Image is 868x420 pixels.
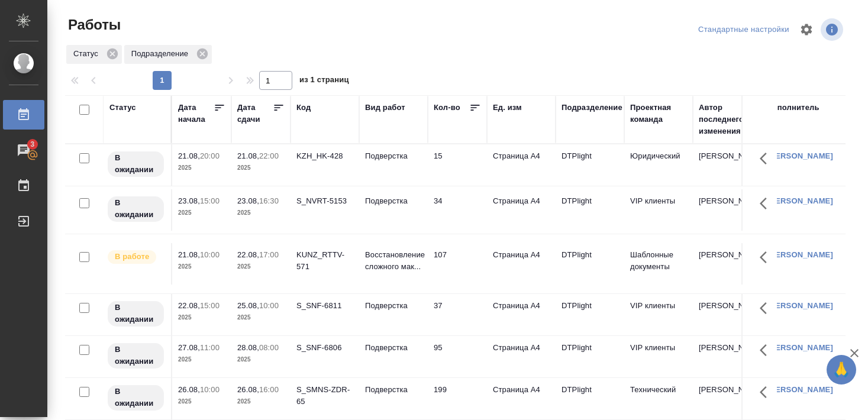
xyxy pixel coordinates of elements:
[124,45,212,64] div: Подразделение
[624,294,693,335] td: VIP клиенты
[107,195,165,223] div: Исполнитель назначен, приступать к работе пока рано
[178,396,225,408] p: 2025
[365,342,422,354] p: Подверстка
[178,196,200,205] p: 23.08,
[178,261,225,273] p: 2025
[73,48,102,60] p: Статус
[259,343,279,352] p: 08:00
[3,135,44,165] a: 3
[695,21,792,39] div: split button
[487,294,556,335] td: Страница А4
[115,386,157,409] p: В ожидании
[365,150,422,162] p: Подверстка
[693,336,761,377] td: [PERSON_NAME]
[767,385,833,394] a: [PERSON_NAME]
[699,102,756,137] div: Автор последнего изменения
[693,294,761,335] td: [PERSON_NAME]
[115,197,157,221] p: В ожидании
[821,18,846,41] span: Посмотреть информацию
[487,378,556,419] td: Страница А4
[767,196,833,205] a: [PERSON_NAME]
[753,336,781,364] button: Здесь прячутся важные кнопки
[428,243,487,285] td: 107
[767,343,833,352] a: [PERSON_NAME]
[296,102,311,114] div: Код
[434,102,460,114] div: Кол-во
[831,357,851,382] span: 🙏
[178,312,225,324] p: 2025
[178,343,200,352] p: 27.08,
[556,144,624,186] td: DTPlight
[296,150,353,162] div: KZH_HK-428
[624,243,693,285] td: Шаблонные документы
[299,73,349,90] span: из 1 страниц
[827,355,856,385] button: 🙏
[259,385,279,394] p: 16:00
[693,144,761,186] td: [PERSON_NAME]
[237,385,259,394] p: 26.08,
[428,294,487,335] td: 37
[237,354,285,366] p: 2025
[624,144,693,186] td: Юридический
[200,250,220,259] p: 10:00
[178,354,225,366] p: 2025
[624,336,693,377] td: VIP клиенты
[237,162,285,174] p: 2025
[178,207,225,219] p: 2025
[200,343,220,352] p: 11:00
[237,250,259,259] p: 22.08,
[107,249,165,265] div: Исполнитель выполняет работу
[493,102,522,114] div: Ед. изм
[115,344,157,367] p: В ожидании
[259,196,279,205] p: 16:30
[200,196,220,205] p: 15:00
[237,261,285,273] p: 2025
[753,144,781,173] button: Здесь прячутся важные кнопки
[237,196,259,205] p: 23.08,
[200,385,220,394] p: 10:00
[556,189,624,231] td: DTPlight
[365,249,422,273] p: Восстановление сложного мак...
[487,336,556,377] td: Страница А4
[178,102,214,125] div: Дата начала
[487,189,556,231] td: Страница А4
[624,378,693,419] td: Технический
[178,151,200,160] p: 21.08,
[259,250,279,259] p: 17:00
[237,151,259,160] p: 21.08,
[115,302,157,325] p: В ожидании
[365,300,422,312] p: Подверстка
[624,189,693,231] td: VIP клиенты
[65,15,121,34] span: Работы
[428,378,487,419] td: 199
[237,343,259,352] p: 28.08,
[178,250,200,259] p: 21.08,
[296,300,353,312] div: S_SNF-6811
[178,162,225,174] p: 2025
[487,243,556,285] td: Страница А4
[178,301,200,310] p: 22.08,
[428,336,487,377] td: 95
[767,151,833,160] a: [PERSON_NAME]
[767,301,833,310] a: [PERSON_NAME]
[237,396,285,408] p: 2025
[115,152,157,176] p: В ожидании
[23,138,41,150] span: 3
[178,385,200,394] p: 26.08,
[237,301,259,310] p: 25.08,
[296,195,353,207] div: S_NVRT-5153
[556,378,624,419] td: DTPlight
[556,294,624,335] td: DTPlight
[131,48,192,60] p: Подразделение
[237,312,285,324] p: 2025
[556,336,624,377] td: DTPlight
[428,189,487,231] td: 34
[296,249,353,273] div: KUNZ_RTTV-571
[365,102,405,114] div: Вид работ
[753,294,781,322] button: Здесь прячутся важные кнопки
[753,189,781,218] button: Здесь прячутся важные кнопки
[109,102,136,114] div: Статус
[107,342,165,370] div: Исполнитель назначен, приступать к работе пока рано
[753,378,781,406] button: Здесь прячутся важные кнопки
[115,251,149,263] p: В работе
